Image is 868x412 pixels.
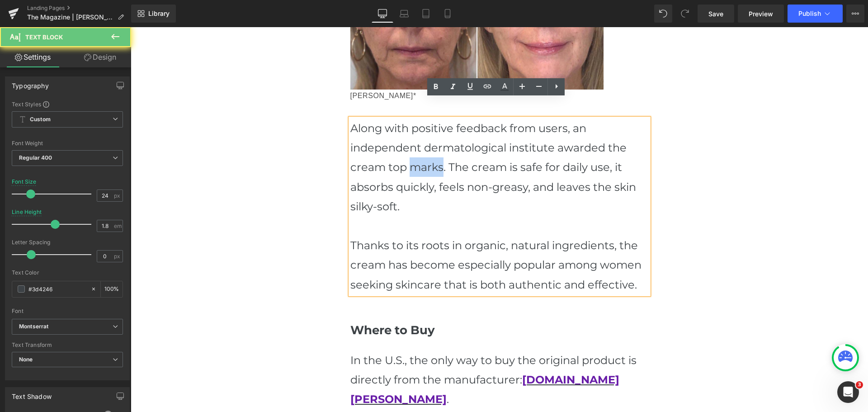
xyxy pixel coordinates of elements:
a: Landing Pages [27,5,131,12]
span: px [114,253,122,259]
div: Text Styles [12,100,123,108]
div: Line Height [12,209,42,215]
a: Design [67,47,133,67]
b: Where to Buy [220,296,304,310]
a: Preview [738,5,784,23]
iframe: Intercom live chat [837,381,859,403]
div: Font Size [12,179,37,185]
div: Letter Spacing [12,239,123,246]
button: Redo [676,5,694,23]
p: In the U.S., the only way to buy the original product is directly from the manufacturer: . [220,323,518,382]
b: None [19,356,33,363]
i: Montserrat [19,323,48,331]
input: Color [28,284,86,294]
button: Publish [788,5,843,23]
p: Along with positive feedback from users, an independent dermatological institute awarded the crea... [220,91,518,189]
span: Save [708,9,723,19]
span: Library [148,9,170,18]
div: Text Color [12,270,123,276]
p: Thanks to its roots in organic, natural ingredients, the cream has become especially popular amon... [220,208,518,267]
span: Preview [749,9,773,19]
div: Typography [12,77,49,90]
a: New Library [131,5,176,23]
div: % [101,281,123,297]
b: Regular 400 [19,154,52,161]
a: Tablet [415,5,437,23]
p: [PERSON_NAME]* [220,62,518,76]
button: Undo [654,5,672,23]
span: The Magazine | [PERSON_NAME] [27,14,114,21]
div: Text Transform [12,342,123,348]
span: em [114,223,122,229]
span: Text Block [25,33,63,41]
a: Desktop [372,5,393,23]
a: [DOMAIN_NAME][PERSON_NAME] [220,346,489,379]
div: Font Weight [12,140,123,147]
b: Custom [30,116,51,123]
div: Font [12,308,123,314]
button: More [846,5,864,23]
span: px [114,193,122,199]
a: Mobile [437,5,458,23]
span: Publish [798,10,821,17]
div: Text Shadow [12,388,52,400]
span: 3 [856,381,863,388]
a: Laptop [393,5,415,23]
